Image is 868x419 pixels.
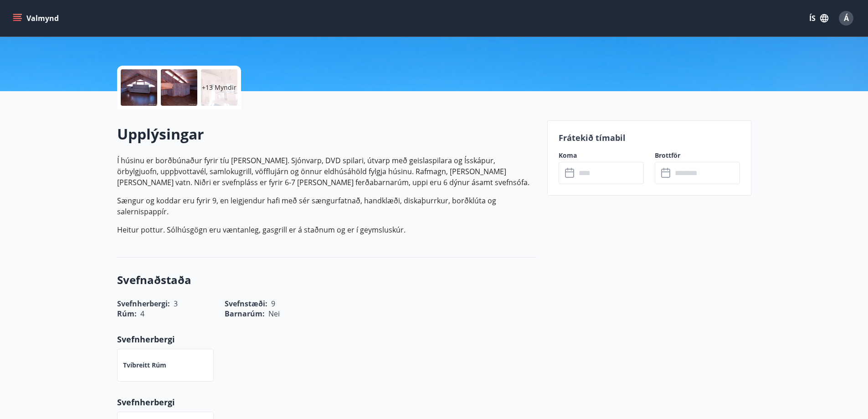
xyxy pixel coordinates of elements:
[844,13,849,23] span: Á
[117,124,536,144] h2: Upplýsingar
[117,333,536,345] p: Svefnherbergi
[117,396,536,408] p: Svefnherbergi
[11,10,62,26] button: menu
[202,83,236,92] p: +13 Myndir
[140,309,144,319] span: 4
[123,361,166,370] p: Tvíbreitt rúm
[655,151,740,160] label: Brottför
[117,309,137,319] span: Rúm :
[804,10,833,26] button: ÍS
[559,132,740,144] p: Frátekið tímabil
[117,224,536,235] p: Heitur pottur. Sólhúsgögn eru væntanleg, gasgrill er á staðnum og er í geymsluskúr.
[559,151,644,160] label: Koma
[268,309,280,319] span: Nei
[225,309,265,319] span: Barnarúm :
[117,195,536,217] p: Sængur og koddar eru fyrir 9, en leigjendur hafi með sér sængurfatnað, handklæði, diskaþurrkur, b...
[117,155,536,188] p: Í húsinu er borðbúnaður fyrir tíu [PERSON_NAME]. Sjónvarp, DVD spilari, útvarp með geislaspilara ...
[117,272,536,288] h3: Svefnaðstaða
[835,7,857,29] button: Á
